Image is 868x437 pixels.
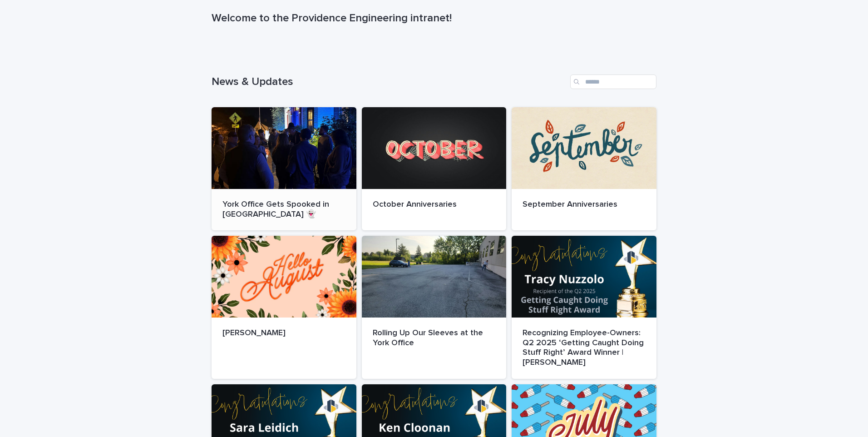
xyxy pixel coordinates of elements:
[362,107,507,230] a: October Anniversaries
[212,107,356,230] a: York Office Gets Spooked in [GEOGRAPHIC_DATA] 👻
[373,328,496,348] p: Rolling Up Our Sleeves at the York Office
[212,12,653,25] p: Welcome to the Providence Engineering intranet!
[570,74,656,89] input: Search
[362,236,507,378] a: Rolling Up Our Sleeves at the York Office
[523,328,646,367] p: Recognizing Employee-Owners: Q2 2025 ‘Getting Caught Doing Stuff Right’ Award Winner | [PERSON_NAME]
[373,200,496,210] p: October Anniversaries
[512,107,656,230] a: September Anniversaries
[212,236,356,378] a: [PERSON_NAME]
[222,328,345,338] p: [PERSON_NAME]
[222,200,345,219] p: York Office Gets Spooked in [GEOGRAPHIC_DATA] 👻
[212,75,567,89] h1: News & Updates
[523,200,646,210] p: September Anniversaries
[512,236,656,378] a: Recognizing Employee-Owners: Q2 2025 ‘Getting Caught Doing Stuff Right’ Award Winner | [PERSON_NAME]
